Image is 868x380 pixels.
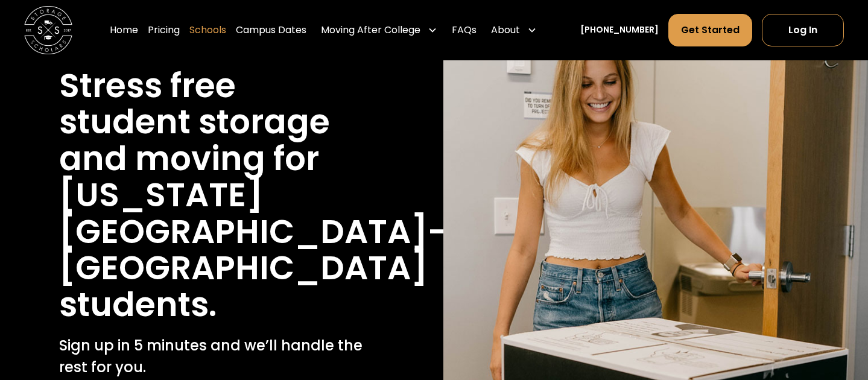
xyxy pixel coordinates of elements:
h1: [US_STATE][GEOGRAPHIC_DATA]-[GEOGRAPHIC_DATA] [59,177,447,287]
h1: students. [59,287,217,323]
a: Get Started [668,14,752,46]
a: Pricing [148,13,180,47]
div: About [486,13,542,47]
div: Moving After College [321,23,420,37]
div: Moving After College [316,13,442,47]
p: Sign up in 5 minutes and we’ll handle the rest for you. [59,335,365,378]
a: [PHONE_NUMBER] [580,24,659,36]
img: Storage Scholars main logo [24,6,72,54]
div: About [491,23,520,37]
a: Schools [189,13,226,47]
a: home [24,6,72,54]
a: Home [110,13,138,47]
a: Campus Dates [236,13,306,47]
a: FAQs [452,13,477,47]
h1: Stress free student storage and moving for [59,68,365,177]
a: Log In [762,14,844,46]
